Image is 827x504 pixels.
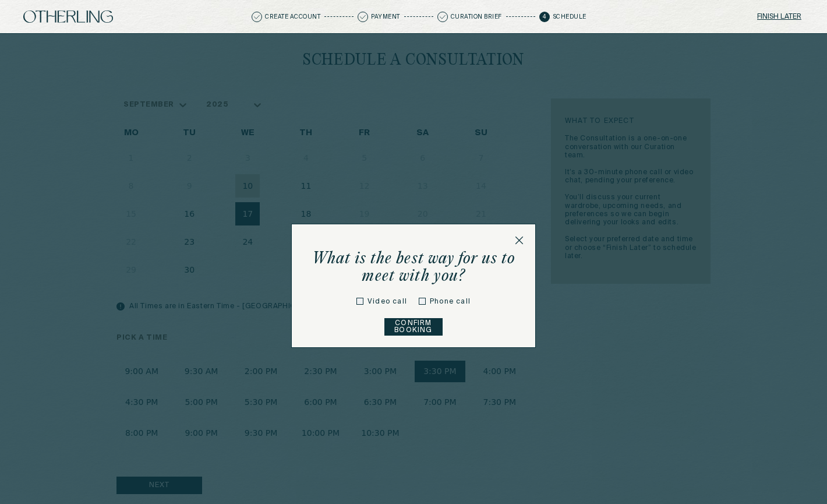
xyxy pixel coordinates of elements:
[451,14,502,20] p: Curation Brief
[371,14,400,20] p: Payment
[367,297,407,307] label: Video call
[23,10,113,23] img: logo
[265,14,320,20] p: Create Account
[539,12,550,22] span: 4
[553,14,586,20] p: Schedule
[755,9,804,25] button: Finish later
[303,251,524,286] h5: What is the best way for us to meet with you?
[384,318,443,336] button: Confirm Booking
[430,297,471,307] label: Phone call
